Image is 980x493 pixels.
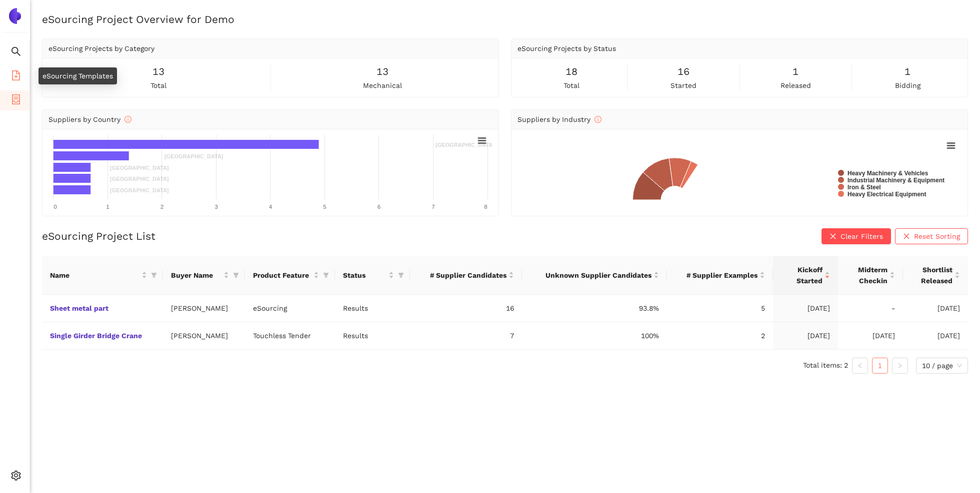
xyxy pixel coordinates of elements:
[522,322,667,350] td: 100%
[171,270,222,281] span: Buyer Name
[11,467,21,487] span: setting
[667,295,773,322] td: 5
[846,264,887,286] span: Midterm Checkin
[857,363,863,369] span: left
[484,204,487,210] text: 8
[343,270,386,281] span: Status
[163,295,245,322] td: [PERSON_NAME]
[152,64,164,79] span: 13
[565,64,577,79] span: 18
[323,272,329,278] span: filter
[911,264,952,286] span: Shortlist Released
[163,322,245,350] td: [PERSON_NAME]
[150,80,166,91] span: total
[563,80,579,91] span: total
[431,204,434,210] text: 7
[838,256,903,295] th: this column's title is Midterm Checkin,this column is sortable
[517,115,601,123] span: Suppliers by Industry
[245,295,335,322] td: eSourcing
[48,115,131,123] span: Suppliers by Country
[838,322,903,350] td: [DATE]
[670,80,696,91] span: started
[904,64,910,79] span: 1
[110,187,169,193] text: [GEOGRAPHIC_DATA]
[163,256,245,295] th: this column's title is Buyer Name,this column is sortable
[11,43,21,63] span: search
[363,80,402,91] span: mechanical
[335,322,410,350] td: Results
[376,64,388,79] span: 13
[11,91,21,111] span: container
[852,358,868,374] li: Previous Page
[903,256,968,295] th: this column's title is Shortlist Released,this column is sortable
[11,67,21,87] span: file-add
[110,165,169,171] text: [GEOGRAPHIC_DATA]
[847,191,926,198] text: Heavy Electrical Equipment
[396,268,406,283] span: filter
[231,268,241,283] span: filter
[838,295,903,322] td: -
[7,8,23,24] img: Logo
[321,268,331,283] span: filter
[847,177,944,184] text: Industrial Machinery & Equipment
[410,256,522,295] th: this column's title is # Supplier Candidates,this column is sortable
[410,295,522,322] td: 16
[852,358,868,374] button: left
[149,268,159,283] span: filter
[914,231,960,242] span: Reset Sorting
[803,358,848,374] li: Total items: 2
[42,229,155,243] h2: eSourcing Project List
[53,204,56,210] text: 0
[780,80,811,91] span: released
[522,295,667,322] td: 93.8%
[892,358,908,374] li: Next Page
[50,270,139,281] span: Name
[903,295,968,322] td: [DATE]
[106,204,109,210] text: 1
[335,295,410,322] td: Results
[892,358,908,374] button: right
[773,322,838,350] td: [DATE]
[847,170,928,177] text: Heavy Machinery & Vehicles
[872,358,887,373] a: 1
[42,12,968,26] h2: eSourcing Project Overview for Demo
[675,270,757,281] span: # Supplier Examples
[821,228,891,244] button: closeClear Filters
[124,116,131,123] span: info-circle
[253,270,311,281] span: Product Feature
[245,256,335,295] th: this column's title is Product Feature,this column is sortable
[522,256,667,295] th: this column's title is Unknown Supplier Candidates,this column is sortable
[398,272,404,278] span: filter
[269,204,272,210] text: 4
[922,358,962,373] span: 10 / page
[903,322,968,350] td: [DATE]
[792,64,798,79] span: 1
[667,256,773,295] th: this column's title is # Supplier Examples,this column is sortable
[42,256,163,295] th: this column's title is Name,this column is sortable
[164,153,223,159] text: [GEOGRAPHIC_DATA]
[840,231,883,242] span: Clear Filters
[530,270,651,281] span: Unknown Supplier Candidates
[110,176,169,182] text: [GEOGRAPHIC_DATA]
[323,204,326,210] text: 5
[594,116,601,123] span: info-circle
[829,233,836,241] span: close
[895,228,968,244] button: closeReset Sorting
[38,67,117,84] div: eSourcing Templates
[872,358,888,374] li: 1
[435,142,494,148] text: [GEOGRAPHIC_DATA]
[335,256,410,295] th: this column's title is Status,this column is sortable
[245,322,335,350] td: Touchless Tender
[214,204,217,210] text: 3
[160,204,163,210] text: 2
[48,44,154,52] span: eSourcing Projects by Category
[377,204,380,210] text: 6
[233,272,239,278] span: filter
[517,44,616,52] span: eSourcing Projects by Status
[916,358,968,374] div: Page Size
[847,184,881,191] text: Iron & Steel
[895,80,920,91] span: bidding
[773,295,838,322] td: [DATE]
[903,233,910,241] span: close
[897,363,903,369] span: right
